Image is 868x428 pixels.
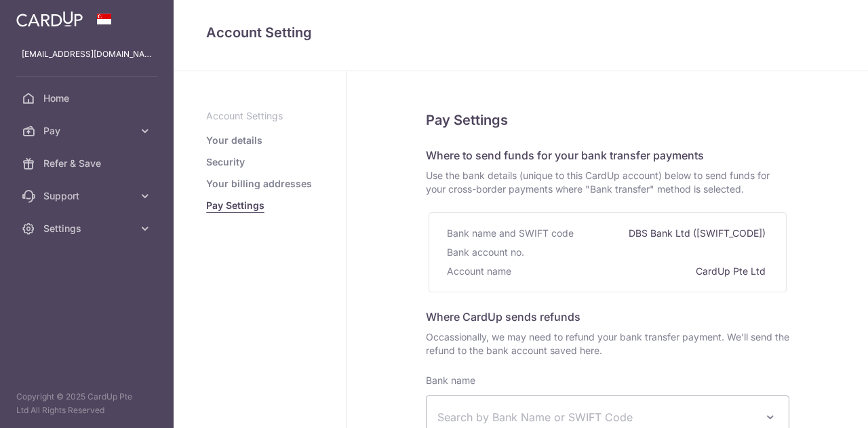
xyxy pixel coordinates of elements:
[447,262,514,281] div: Account name
[426,310,580,324] span: Where CardUp sends refunds
[206,177,312,191] a: Your billing addresses
[447,243,527,262] div: Bank account no.
[206,109,314,123] p: Account Settings
[206,155,245,169] a: Security
[437,409,756,425] span: Search by Bank Name or SWIFT Code
[43,124,133,138] span: Pay
[43,189,133,203] span: Support
[43,92,133,105] span: Home
[426,109,789,131] h5: Pay Settings
[426,374,475,387] label: Bank name
[22,47,152,61] p: [EMAIL_ADDRESS][DOMAIN_NAME]
[781,387,854,421] iframe: Opens a widget where you can find more information
[447,224,576,243] div: Bank name and SWIFT code
[206,199,264,212] a: Pay Settings
[43,222,133,235] span: Settings
[206,24,312,41] span: translation missing: en.refund_bank_accounts.show.title.account_setting
[16,11,83,27] img: CardUp
[43,157,133,170] span: Refer & Save
[426,149,704,162] span: Where to send funds for your bank transfer payments
[426,169,789,196] span: Use the bank details (unique to this CardUp account) below to send funds for your cross-border pa...
[696,262,768,281] div: CardUp Pte Ltd
[206,134,262,147] a: Your details
[426,330,789,357] span: Occassionally, we may need to refund your bank transfer payment. We’ll send the refund to the ban...
[629,224,768,243] div: DBS Bank Ltd ([SWIFT_CODE])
